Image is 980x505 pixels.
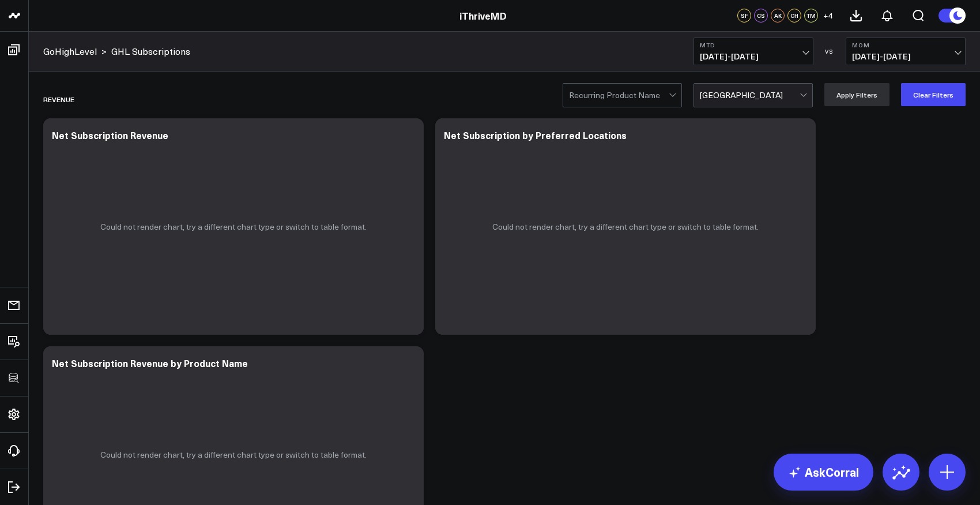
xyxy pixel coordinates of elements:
a: GoHighLevel [43,45,97,58]
button: MTD[DATE]-[DATE] [693,38,813,65]
button: +4 [821,9,835,23]
div: Net Subscription Revenue [52,129,168,141]
span: [DATE] - [DATE] [852,52,959,61]
div: TM [804,9,818,23]
div: > [43,45,107,58]
button: Clear Filters [901,83,966,106]
div: Revenue [43,86,74,113]
div: SF [737,9,751,23]
div: VS [819,48,840,55]
a: AskCorral [774,454,873,491]
div: CS [754,9,768,23]
div: Net Subscription by Preferred Locations [444,129,627,141]
b: MTD [700,42,807,48]
span: [DATE] - [DATE] [700,52,807,61]
p: Could not render chart, try a different chart type or switch to table format. [100,222,367,231]
div: AK [771,9,785,23]
div: Net Subscription Revenue by Product Name [52,357,248,369]
b: MoM [852,42,959,48]
a: iThriveMD [459,9,507,22]
p: Could not render chart, try a different chart type or switch to table format. [492,222,759,231]
a: GHL Subscriptions [111,45,190,58]
span: + 4 [823,12,833,20]
p: Could not render chart, try a different chart type or switch to table format. [100,450,367,459]
div: CH [787,9,801,23]
button: Apply Filters [824,83,889,106]
button: MoM[DATE]-[DATE] [846,38,966,65]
